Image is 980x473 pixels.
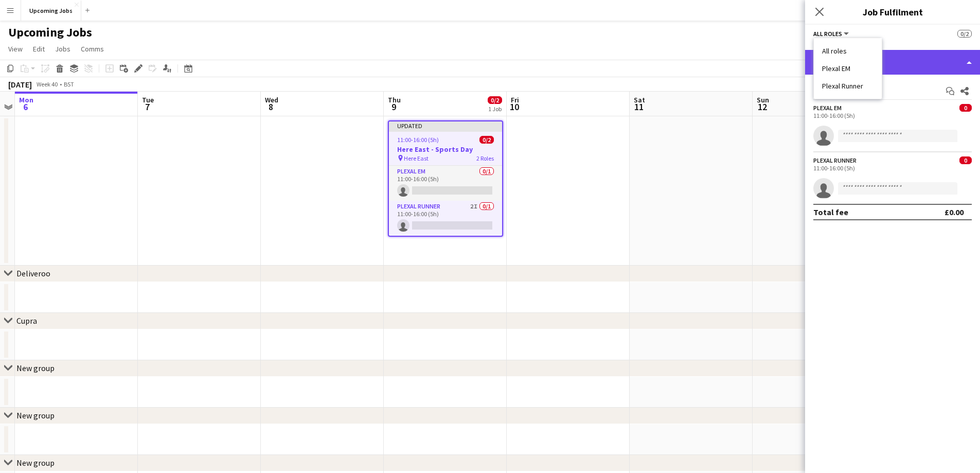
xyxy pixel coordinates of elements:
span: Here East [404,154,429,162]
div: [DATE] [8,79,32,90]
app-card-role: Plexal EM0/111:00-16:00 (5h) [389,166,502,201]
span: Fri [511,95,519,104]
span: 0 [959,156,972,164]
li: Plexal Runner [822,81,874,91]
div: New group [16,410,55,421]
span: Jobs [55,44,70,54]
span: 9 [386,101,401,113]
div: Plexal Runner [813,156,857,164]
span: Week 40 [34,80,60,88]
h3: Job Fulfilment [805,5,980,19]
app-job-card: Updated11:00-16:00 (5h)0/2Here East - Sports Day Here East2 RolesPlexal EM0/111:00-16:00 (5h) Ple... [388,120,503,237]
div: Updated [389,121,502,130]
span: All roles [813,30,842,38]
span: Wed [265,95,278,104]
div: Deliveroo [16,268,50,278]
span: 8 [263,101,278,113]
span: 0/2 [957,30,972,38]
a: View [4,42,27,56]
li: All roles [822,46,874,56]
span: View [8,44,23,54]
div: 2 Roles [813,38,972,46]
span: 7 [140,101,154,113]
span: 10 [509,101,519,113]
span: Comms [81,44,104,54]
span: 11 [632,101,645,113]
span: Thu [388,95,401,104]
div: 1 Job [488,105,502,113]
div: Cupra [16,316,37,326]
span: Tue [142,95,154,104]
div: BST [64,80,74,88]
span: 11:00-16:00 (5h) [397,136,439,144]
span: Sun [757,95,769,104]
span: 12 [755,101,769,113]
span: Edit [33,44,45,54]
li: Plexal EM [822,64,874,73]
div: Total fee [813,207,848,217]
span: Sat [634,95,645,104]
span: 6 [17,101,33,113]
span: 0 [959,104,972,112]
h1: Upcoming Jobs [8,25,92,40]
div: New group [16,363,55,373]
h3: Here East - Sports Day [389,145,502,154]
span: 2 Roles [476,154,494,162]
app-card-role: Plexal Runner2I0/111:00-16:00 (5h) [389,201,502,236]
div: Plexal EM [813,104,842,112]
a: Comms [77,42,108,56]
a: Jobs [51,42,75,56]
div: New group [16,458,55,468]
button: Upcoming Jobs [21,1,81,21]
div: Confirmed [805,50,980,75]
span: 0/2 [479,136,494,144]
span: 0/2 [488,96,502,104]
button: All roles [813,30,850,38]
span: Mon [19,95,33,104]
div: 11:00-16:00 (5h) [813,164,972,172]
a: Edit [29,42,49,56]
div: 11:00-16:00 (5h) [813,112,972,119]
div: £0.00 [945,207,964,217]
